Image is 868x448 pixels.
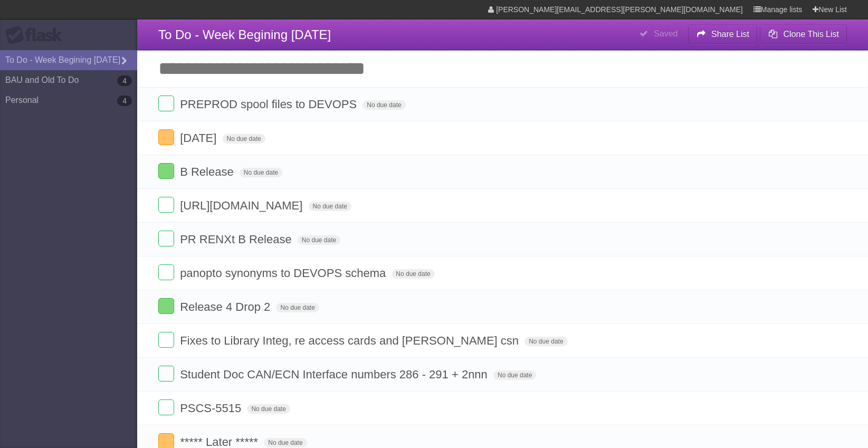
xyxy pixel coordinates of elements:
span: Fixes to Library Integ, re access cards and [PERSON_NAME] csn [180,334,521,347]
label: Done [158,264,174,280]
span: Student Doc CAN/ECN Interface numbers 286 - 291 + 2nnn [180,368,490,381]
button: Share List [688,25,758,44]
b: Saved [654,29,678,38]
span: [DATE] [180,131,219,145]
span: Release 4 Drop 2 [180,300,273,313]
span: No due date [264,438,307,447]
div: Flask [5,26,69,45]
label: Done [158,163,174,179]
span: No due date [276,303,319,312]
button: Clone This List [760,25,847,44]
label: Done [158,366,174,382]
span: PR RENXt B Release [180,233,294,246]
span: No due date [240,168,282,177]
label: Done [158,231,174,246]
span: No due date [309,202,351,211]
b: Clone This List [783,30,839,39]
b: 4 [117,96,132,106]
span: No due date [524,337,567,346]
span: B Release [180,165,236,178]
span: No due date [223,134,265,144]
label: Done [158,129,174,145]
span: panopto synonyms to DEVOPS schema [180,266,388,280]
span: No due date [363,100,405,110]
span: No due date [298,235,340,245]
span: PSCS-5515 [180,402,244,415]
label: Done [158,96,174,111]
span: To Do - Week Begining [DATE] [158,27,331,42]
span: No due date [392,269,434,279]
span: No due date [493,370,536,380]
b: Share List [711,30,749,39]
span: [URL][DOMAIN_NAME] [180,199,305,212]
b: 4 [117,75,132,86]
span: No due date [247,404,290,414]
label: Done [158,332,174,348]
span: PREPROD spool files to DEVOPS [180,98,359,111]
label: Done [158,197,174,213]
label: Done [158,298,174,314]
label: Done [158,399,174,415]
